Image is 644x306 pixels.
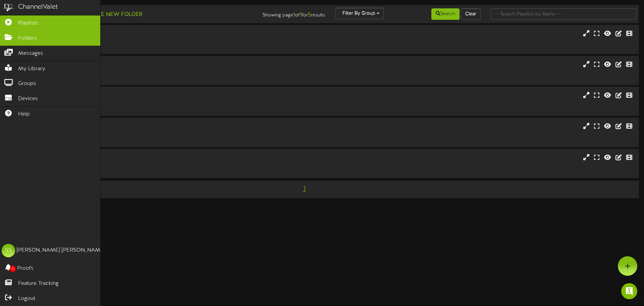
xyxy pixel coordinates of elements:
div: Landscape ( 16:9 ) [27,99,274,105]
span: Messages [18,50,43,57]
div: # 14560 [27,43,274,49]
span: Proofs [17,265,34,272]
div: Landscape ( 16:9 ) [27,38,274,43]
div: # 14562 [27,74,274,80]
button: Filter By Group [335,8,384,19]
span: 0 [10,266,16,272]
span: 1 [302,185,307,192]
input: -- Search Playlists by Name -- [491,8,636,20]
div: Service Northeast [27,123,274,130]
div: ChannelValet [18,2,58,12]
div: SS [2,244,15,257]
div: # 14559 [27,105,274,111]
span: Groups [18,80,36,88]
div: Landscape ( 16:9 ) [27,161,274,167]
div: Service West [27,154,274,162]
span: My Library [18,65,45,73]
strong: 5 [308,12,311,18]
strong: 1 [293,12,295,18]
button: Create New Folder [77,10,144,19]
div: [PERSON_NAME] [PERSON_NAME] [17,247,105,254]
button: Clear [461,8,481,20]
span: Folders [18,35,37,42]
div: Landscape ( 16:9 ) [27,69,274,74]
span: Playlists [18,19,38,27]
span: Feature Tracking [18,280,59,288]
span: Help [18,111,30,118]
div: Landscape ( 16:9 ) [27,130,274,136]
span: Devices [18,95,38,103]
div: Open Intercom Messenger [621,283,637,299]
div: Sales TV 2 [27,61,274,69]
div: Service North [27,92,274,99]
div: Sales TV 1 [27,30,274,38]
div: Showing page of for results [227,8,330,19]
div: # 14561 [27,136,274,142]
button: Search [431,8,460,20]
span: Logout [18,295,35,303]
strong: 1 [300,12,302,18]
div: # 14563 [27,167,274,173]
